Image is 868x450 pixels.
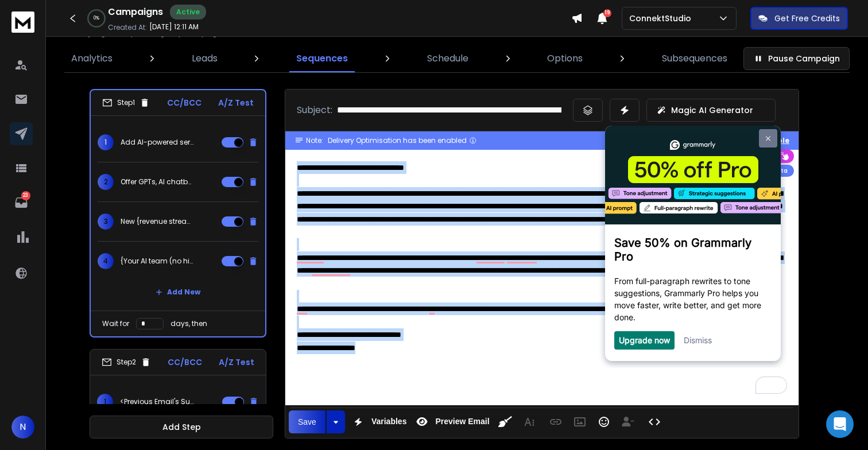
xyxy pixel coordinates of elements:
[433,417,491,426] span: Preview Email
[168,356,202,368] p: CC/BCC
[671,104,753,116] p: Magic AI Generator
[11,11,34,33] img: logo
[826,410,854,438] div: Open Intercom Messenger
[21,191,30,200] p: 23
[121,217,194,226] p: New {revenue streams|income sources|profit paths} for agencies — powered by {generative|AI-driven...
[71,52,113,65] p: Analytics
[644,410,665,433] button: Code View
[547,52,583,65] p: Options
[90,416,273,439] button: Add Step
[328,136,477,145] div: Delivery Optimisation has been enabled
[296,52,348,65] p: Sequences
[285,150,799,405] div: To enrich screen reader interactions, please activate Accessibility in Grammarly extension settings
[98,174,114,190] span: 2
[427,52,468,65] p: Schedule
[102,357,151,367] div: Step 2
[655,45,734,72] a: Subsequences
[306,136,323,145] span: Note:
[15,149,173,197] p: From full-paragraph rewrites to tone suggestions, Grammarly Pro helps you move faster, write bett...
[289,410,325,433] button: Save
[167,97,201,108] p: CC/BCC
[167,10,172,15] img: close_x_white.png
[545,410,567,433] button: Insert Link (⌘K)
[11,416,34,439] button: N
[411,410,491,433] button: Preview Email
[146,281,210,304] button: Add New
[347,410,409,433] button: Variables
[64,45,119,72] a: Analytics
[98,253,114,269] span: 4
[102,319,129,328] p: Wait for
[121,257,194,266] p: {Your AI team (no hiring needed) — want to see how?|Your AI team (no hiring needed) — interested ...
[98,214,114,230] span: 3
[102,98,150,108] div: Step 1
[94,15,99,22] p: 0 %
[108,5,163,19] h1: Campaigns
[646,99,776,122] button: Magic AI Generator
[593,410,615,433] button: Emoticons
[98,134,114,150] span: 1
[192,52,218,65] p: Leads
[617,410,639,433] button: Insert Unsubscribe Link
[662,52,727,65] p: Subsequences
[219,356,254,368] p: A/Z Test
[90,89,266,338] li: Step1CC/BCCA/Z Test1Add AI-powered services to {{Company Name for Emails}} without hiring a dev2O...
[15,110,173,138] h3: Save 50% on Grammarly Pro
[369,417,409,426] span: Variables
[420,45,475,72] a: Schedule
[297,103,332,117] p: Subject:
[10,191,33,214] a: 23
[569,410,591,433] button: Insert Image (⌘P)
[743,47,850,70] button: Pause Campaign
[750,7,848,30] button: Get Free Credits
[108,23,147,32] p: Created At:
[540,45,590,72] a: Options
[774,13,840,24] p: Get Free Credits
[121,138,194,147] p: Add AI-powered services to {{Company Name for Emails}} without hiring a dev
[289,45,355,72] a: Sequences
[629,13,696,24] p: ConnektStudio
[85,210,113,219] a: Dismiss
[218,97,254,108] p: A/Z Test
[20,210,71,219] a: Upgrade now
[518,410,540,433] button: More Text
[170,319,207,328] p: days, then
[6,7,182,99] img: cf05b94ade4f42629b949fb8a375e811-frame-31613004.png
[97,394,113,410] span: 1
[185,45,224,72] a: Leads
[149,22,199,32] p: [DATE] 12:11 AM
[121,177,194,187] p: Offer GPTs, AI chatbots & automation — {white-labeled|custom|branded} for your agency
[603,9,611,17] span: 19
[120,397,193,406] p: <Previous Email's Subject>
[170,5,206,20] div: Active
